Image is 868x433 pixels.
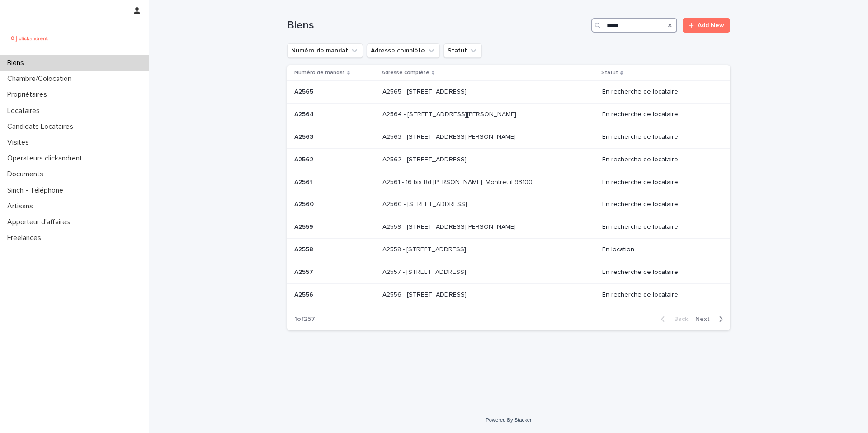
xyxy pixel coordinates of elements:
[294,244,315,254] p: A2558
[382,132,518,141] p: A2563 - [STREET_ADDRESS][PERSON_NAME]
[287,148,730,171] tr: A2562A2562 A2562 - [STREET_ADDRESS]A2562 - [STREET_ADDRESS] En recherche de locataire
[4,218,77,226] p: Apporteur d'affaires
[382,267,468,276] p: A2557 - [STREET_ADDRESS]
[591,18,677,33] input: Search
[7,29,51,47] img: UCB0brd3T0yccxBKYDjQ
[602,201,716,208] p: En recherche de locataire
[287,216,730,239] tr: A2559A2559 A2559 - [STREET_ADDRESS][PERSON_NAME]A2559 - [STREET_ADDRESS][PERSON_NAME] En recherch...
[287,81,730,104] tr: A2565A2565 A2565 - [STREET_ADDRESS]A2565 - [STREET_ADDRESS] En recherche de locataire
[382,177,534,186] p: A2561 - 16 bis Bd [PERSON_NAME], Montreuil 93100
[287,283,730,306] tr: A2556A2556 A2556 - [STREET_ADDRESS]A2556 - [STREET_ADDRESS] En recherche de locataire
[287,193,730,216] tr: A2560A2560 A2560 - [STREET_ADDRESS]A2560 - [STREET_ADDRESS] En recherche de locataire
[4,170,51,179] p: Documents
[367,43,440,58] button: Adresse complète
[287,43,363,58] button: Numéro de mandat
[287,126,730,148] tr: A2563A2563 A2563 - [STREET_ADDRESS][PERSON_NAME]A2563 - [STREET_ADDRESS][PERSON_NAME] En recherch...
[294,177,314,186] p: A2561
[683,18,730,33] a: Add New
[4,90,54,99] p: Propriétaires
[4,122,80,131] p: Candidats Locataires
[4,234,48,242] p: Freelances
[486,417,531,423] a: Powered By Stacker
[287,238,730,261] tr: A2558A2558 A2558 - [STREET_ADDRESS]A2558 - [STREET_ADDRESS] En location
[382,244,468,254] p: A2558 - [STREET_ADDRESS]
[443,43,482,58] button: Statut
[4,75,79,83] p: Chambre/Colocation
[4,154,90,163] p: Operateurs clickandrent
[602,88,716,96] p: En recherche de locataire
[654,315,692,323] button: Back
[294,86,315,96] p: A2565
[4,107,47,115] p: Locataires
[287,308,322,330] p: 1 of 257
[294,289,315,299] p: A2556
[382,68,429,78] p: Adresse complète
[382,154,468,164] p: A2562 - [STREET_ADDRESS]
[602,111,716,118] p: En recherche de locataire
[4,59,31,67] p: Biens
[382,289,468,299] p: A2556 - [STREET_ADDRESS]
[698,22,724,28] span: Add New
[602,223,716,231] p: En recherche de locataire
[382,86,468,96] p: A2565 - [STREET_ADDRESS]
[4,138,36,147] p: Visites
[294,68,345,78] p: Numéro de mandat
[287,104,730,126] tr: A2564A2564 A2564 - [STREET_ADDRESS][PERSON_NAME]A2564 - [STREET_ADDRESS][PERSON_NAME] En recherch...
[692,315,730,323] button: Next
[4,202,40,211] p: Artisans
[602,268,716,276] p: En recherche de locataire
[602,291,716,299] p: En recherche de locataire
[382,221,518,231] p: A2559 - [STREET_ADDRESS][PERSON_NAME]
[287,19,588,32] h1: Biens
[602,156,716,164] p: En recherche de locataire
[294,132,315,141] p: A2563
[669,316,688,322] span: Back
[602,246,716,254] p: En location
[294,221,315,231] p: A2559
[287,261,730,283] tr: A2557A2557 A2557 - [STREET_ADDRESS]A2557 - [STREET_ADDRESS] En recherche de locataire
[602,133,716,141] p: En recherche de locataire
[294,109,316,118] p: A2564
[382,199,469,208] p: A2560 - [STREET_ADDRESS]
[294,199,316,208] p: A2560
[294,154,315,164] p: A2562
[601,68,618,78] p: Statut
[695,316,715,322] span: Next
[382,109,518,118] p: A2564 - [STREET_ADDRESS][PERSON_NAME]
[294,267,315,276] p: A2557
[4,186,71,195] p: Sinch - Téléphone
[602,179,716,186] p: En recherche de locataire
[287,171,730,193] tr: A2561A2561 A2561 - 16 bis Bd [PERSON_NAME], Montreuil 93100A2561 - 16 bis Bd [PERSON_NAME], Montr...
